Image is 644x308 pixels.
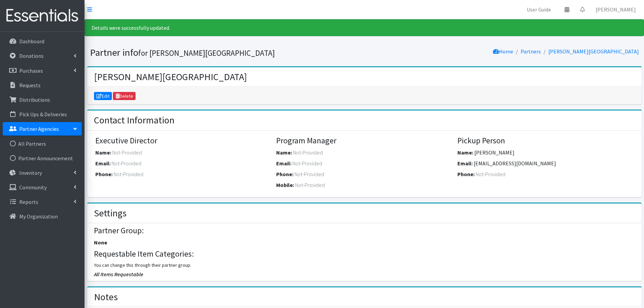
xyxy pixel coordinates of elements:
[94,238,107,246] label: None
[112,160,141,167] span: Not-Provided
[292,160,322,167] span: Not-Provided
[19,184,47,191] p: Community
[276,159,291,167] label: Email:
[3,49,82,63] a: Donations
[19,52,44,59] p: Donations
[457,148,473,157] label: Name:
[476,171,505,177] span: Not-Provided
[94,291,118,303] h2: Notes
[521,48,541,55] a: Partners
[138,48,275,58] small: for [PERSON_NAME][GEOGRAPHIC_DATA]
[3,93,82,106] a: Distributions
[19,213,58,220] p: My Organization
[474,149,515,156] span: [PERSON_NAME]
[276,136,452,146] h4: Program Manager
[590,3,641,16] a: [PERSON_NAME]
[3,78,82,92] a: Requests
[457,159,473,167] label: Email:
[3,151,82,165] a: Partner Announcement
[19,38,44,45] p: Dashboard
[19,67,43,74] p: Purchases
[85,19,644,36] div: Details were successfully updated.
[3,195,82,209] a: Reports
[3,210,82,223] a: My Organization
[3,166,82,180] a: Inventory
[276,170,293,178] label: Phone:
[19,198,38,205] p: Reports
[95,136,271,146] h4: Executive Director
[457,136,634,146] h4: Pickup Person
[3,64,82,77] a: Purchases
[3,34,82,48] a: Dashboard
[94,208,126,219] h2: Settings
[3,181,82,194] a: Community
[95,148,111,157] label: Name:
[474,160,556,167] span: [EMAIL_ADDRESS][DOMAIN_NAME]
[95,159,111,167] label: Email:
[113,92,136,100] a: Delete
[95,170,113,178] label: Phone:
[295,182,325,188] span: Not-Provided
[457,170,475,178] label: Phone:
[94,71,247,83] h2: [PERSON_NAME][GEOGRAPHIC_DATA]
[94,271,143,278] span: All Items Requestable
[114,171,143,177] span: Not-Provided
[19,111,67,118] p: Pick Ups & Deliveries
[19,82,41,89] p: Requests
[276,148,292,157] label: Name:
[3,137,82,150] a: All Partners
[94,115,174,126] h2: Contact Information
[521,3,556,16] a: User Guide
[90,47,362,58] h1: Partner info
[293,149,323,156] span: Not-Provided
[3,108,82,121] a: Pick Ups & Deliveries
[3,4,82,27] img: HumanEssentials
[276,181,294,189] label: Mobile:
[294,171,324,177] span: Not-Provided
[94,226,635,236] h4: Partner Group:
[94,92,112,100] a: Edit
[94,262,635,269] p: You can change this through their partner group.
[3,122,82,136] a: Partner Agencies
[19,169,42,176] p: Inventory
[94,249,635,259] h4: Requestable Item Categories:
[19,125,59,132] p: Partner Agencies
[493,48,513,55] a: Home
[112,149,142,156] span: Not-Provided
[548,48,639,55] a: [PERSON_NAME][GEOGRAPHIC_DATA]
[19,96,50,103] p: Distributions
